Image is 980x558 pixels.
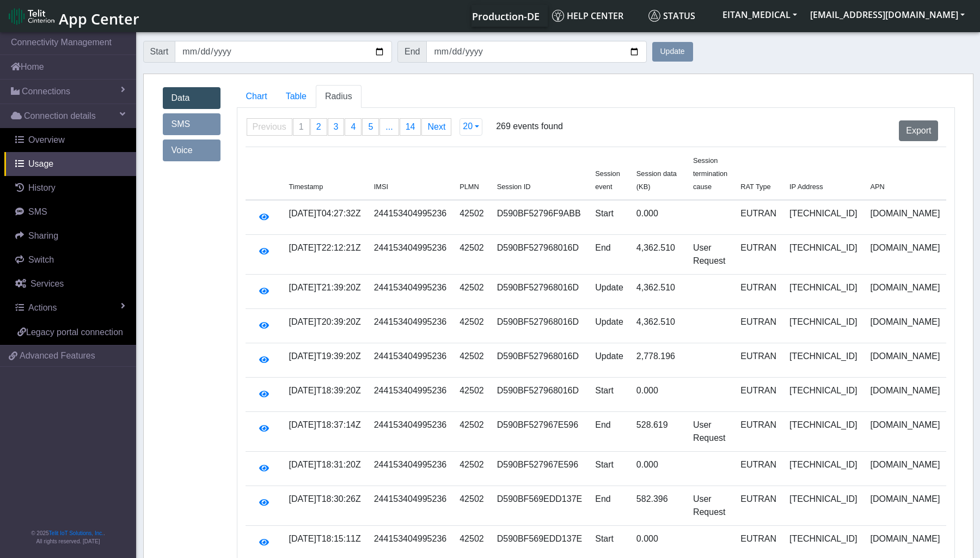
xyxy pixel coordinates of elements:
span: 1 [299,122,304,131]
span: History [28,183,56,192]
td: 42502 [453,486,491,526]
td: D590BF527968016D [491,343,589,378]
td: 42502 [453,412,491,452]
td: D590BF569EDD137E [491,486,589,526]
span: Session data (KB) [636,169,677,191]
td: Start [589,200,630,235]
td: [DATE]T04:27:32Z [283,200,367,235]
td: End [589,486,630,526]
span: Legacy portal connection [26,327,123,337]
td: User Request [687,412,734,452]
span: PLMN [460,183,479,191]
td: 42502 [453,200,491,235]
span: SMS [28,207,47,216]
a: Data [163,87,220,109]
span: Production-DE [472,10,540,23]
td: End [589,412,630,452]
td: 244153404995236 [367,343,453,378]
span: Sharing [28,231,58,240]
td: [TECHNICAL_ID] [783,200,863,235]
td: User Request [687,486,734,526]
td: EUTRAN [734,486,783,526]
td: EUTRAN [734,343,783,378]
button: Export [899,120,938,141]
td: D590BF527968016D [491,378,589,412]
td: [TECHNICAL_ID] [783,275,863,309]
button: 20 [460,118,482,136]
span: Start [143,41,176,63]
span: Usage [28,159,53,168]
td: 4,362.510 [630,309,687,343]
a: Overview [4,128,136,152]
td: [DATE]T22:12:21Z [283,235,367,275]
button: EITAN_MEDICAL [716,5,804,25]
td: Update [589,275,630,309]
td: 4,362.510 [630,275,687,309]
td: [DOMAIN_NAME] [863,235,946,275]
td: [DOMAIN_NAME] [863,343,946,378]
a: Your current platform instance [471,5,539,27]
td: 244153404995236 [367,412,453,452]
span: 2 [316,122,321,131]
td: 42502 [453,309,491,343]
span: 14 [406,122,415,131]
td: [DOMAIN_NAME] [863,309,946,343]
a: SMS [4,200,136,224]
td: [DOMAIN_NAME] [863,412,946,452]
span: Table [286,92,307,101]
td: Start [589,378,630,412]
a: Sharing [4,224,136,248]
td: [TECHNICAL_ID] [783,412,863,452]
td: D590BF52796F9ABB [491,200,589,235]
td: 0.000 [630,452,687,486]
span: Connections [22,85,70,98]
a: SMS [163,113,220,135]
ul: Tabs [237,85,955,108]
span: IMSI [374,183,388,191]
td: EUTRAN [734,378,783,412]
a: App Center [9,4,138,28]
td: 244153404995236 [367,486,453,526]
td: 244153404995236 [367,200,453,235]
td: 42502 [453,275,491,309]
span: App Center [59,9,139,29]
ul: Pagination [247,118,452,136]
td: D590BF527968016D [491,309,589,343]
img: knowledge.svg [552,10,564,22]
td: 244153404995236 [367,309,453,343]
span: Previous [253,122,286,131]
button: Update [652,42,693,62]
span: Session termination cause [693,156,727,191]
td: D590BF527968016D [491,275,589,309]
a: Services [4,272,136,296]
span: RAT Type [740,183,770,191]
img: logo-telit-cinterion-gw-new.png [9,8,54,25]
span: Services [30,279,64,288]
td: 4,362.510 [630,235,687,275]
td: 2,778.196 [630,343,687,378]
span: Radius [325,92,352,101]
td: D590BF527968016D [491,235,589,275]
span: Connection details [24,110,96,123]
a: Next page [422,119,451,135]
td: [DATE]T21:39:20Z [283,275,367,309]
td: Start [589,452,630,486]
td: [TECHNICAL_ID] [783,486,863,526]
span: 4 [351,122,356,131]
td: [TECHNICAL_ID] [783,378,863,412]
td: EUTRAN [734,200,783,235]
td: [DATE]T18:37:14Z [283,412,367,452]
span: Session event [595,169,620,191]
button: [EMAIL_ADDRESS][DOMAIN_NAME] [804,5,971,25]
span: Timestamp [289,183,323,191]
td: EUTRAN [734,309,783,343]
td: D590BF527967E596 [491,412,589,452]
td: [DOMAIN_NAME] [863,275,946,309]
td: [TECHNICAL_ID] [783,452,863,486]
span: Chart [246,92,267,101]
span: Switch [28,255,54,264]
td: 244153404995236 [367,235,453,275]
td: [TECHNICAL_ID] [783,309,863,343]
td: 42502 [453,235,491,275]
span: Help center [552,10,623,22]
